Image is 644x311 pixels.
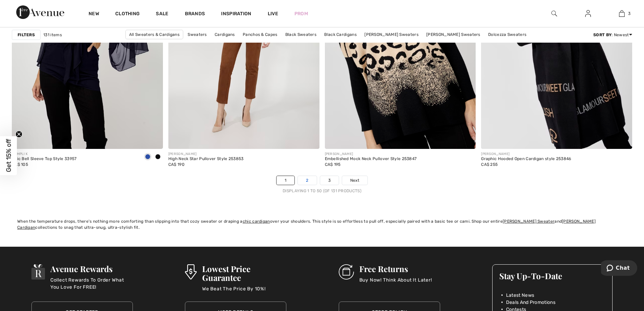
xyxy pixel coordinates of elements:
a: Black Sweaters [282,30,320,39]
p: Collect Rewards To Order What You Love For FREE! [50,276,133,290]
a: Dolcezza Sweaters [485,30,530,39]
img: 1ère Avenue [16,5,64,19]
img: search the website [551,9,557,18]
span: Latest News [506,292,534,299]
a: 2 [298,176,316,185]
strong: Filters [18,32,35,38]
div: Graphic Hooded Open Cardigan style 253846 [481,157,571,161]
img: My Bag [619,9,625,18]
span: CA$ 255 [481,162,498,167]
a: Sale [156,11,168,18]
a: Brands [185,11,205,18]
div: Displaying 1 to 50 (of 131 products) [12,188,632,194]
div: : Newest [593,32,632,38]
a: All Sweaters & Cardigans [125,30,183,39]
div: Black [153,152,163,163]
div: Navy [143,152,153,163]
img: My Info [585,9,591,18]
a: [PERSON_NAME] Sweaters [361,30,422,39]
span: Deals And Promotions [506,299,555,306]
p: Buy Now! Think About It Later! [359,276,432,290]
div: [PERSON_NAME] [168,152,244,157]
span: CA$ 105 [12,162,28,167]
span: CA$ 190 [168,162,185,167]
nav: Page navigation [12,176,632,194]
div: [PERSON_NAME] [481,152,571,157]
a: Live [268,10,278,17]
span: Inspiration [221,11,251,18]
strong: Sort By [593,32,612,37]
a: [PERSON_NAME] Sweater [503,219,554,224]
div: COMPLI K [12,152,77,157]
a: Cardigans [211,30,238,39]
a: Prom [294,10,308,17]
img: Avenue Rewards [31,264,45,280]
a: Clothing [115,11,140,18]
h3: Stay Up-To-Date [499,271,605,280]
span: 131 items [43,32,62,38]
a: New [89,11,99,18]
span: Next [350,177,359,183]
button: Close teaser [16,131,22,137]
a: Sign In [580,9,596,18]
p: We Beat The Price By 10%! [202,285,287,299]
h3: Avenue Rewards [50,264,133,273]
img: Free Returns [339,264,354,280]
a: Black Cardigans [321,30,360,39]
a: 3 [605,9,638,18]
div: Chic Bell Sleeve Top Style 33957 [12,157,77,161]
div: When the temperature drops, there's nothing more comforting than slipping into that cozy sweater ... [17,218,627,230]
a: 3 [320,176,339,185]
div: High Neck Star Pullover Style 253853 [168,157,244,161]
a: [PERSON_NAME] Sweaters [423,30,484,39]
iframe: Opens a widget where you can chat to one of our agents [601,260,637,277]
a: chic cardigan [243,219,270,224]
a: 1 [277,176,294,185]
span: CA$ 195 [325,162,341,167]
h3: Free Returns [359,264,432,273]
span: 3 [628,10,630,17]
a: Next [342,176,367,185]
span: Get 15% off [5,139,13,172]
a: Panchos & Capes [239,30,281,39]
h3: Lowest Price Guarantee [202,264,287,282]
a: Sweaters [184,30,210,39]
div: [PERSON_NAME] [325,152,417,157]
img: Lowest Price Guarantee [185,264,196,280]
div: Embellished Mock Neck Pullover Style 253847 [325,157,417,161]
